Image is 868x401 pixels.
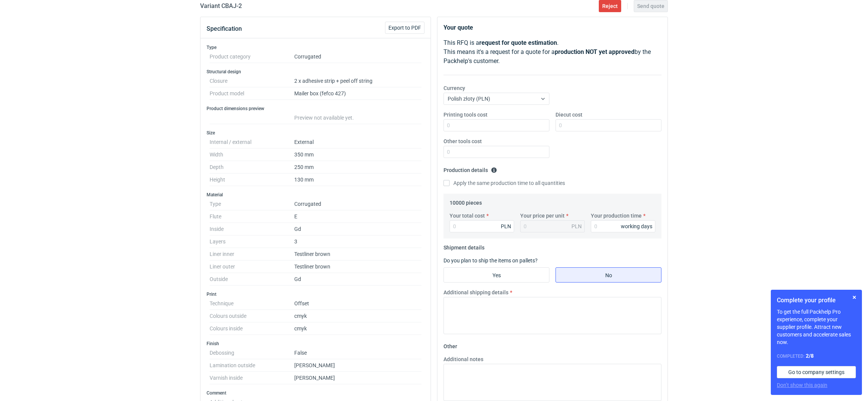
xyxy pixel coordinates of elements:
dd: Gd [294,273,421,286]
dt: Flute [210,210,294,223]
h3: Size [207,130,425,136]
dd: 130 mm [294,174,421,186]
button: Export to PDF [385,22,425,34]
dd: External [294,136,421,148]
legend: Production details [443,164,497,173]
dd: Mailer box (fefco 427) [294,87,421,100]
legend: 10000 pieces [450,197,482,206]
span: Polish złoty (PLN) [448,96,490,102]
input: 0 [556,119,661,131]
label: Other tools cost [443,137,482,145]
dd: E [294,210,421,223]
legend: Other [443,340,457,349]
dt: Inside [210,223,294,235]
strong: production NOT yet approved [555,48,634,55]
button: Specification [207,20,242,38]
label: Currency [443,84,465,92]
dt: Colours inside [210,322,294,335]
label: Apply the same production time to all quantities [443,179,565,187]
dt: Liner inner [210,248,294,260]
h3: Material [207,192,425,198]
span: Send quote [637,3,664,9]
dd: 2 x adhesive strip + peel off string [294,75,421,87]
dd: Testliner brown [294,260,421,273]
h3: Structural design [207,69,425,75]
dd: cmyk [294,310,421,322]
dt: Width [210,148,294,161]
dt: Varnish inside [210,372,294,384]
label: Additional shipping details [443,289,508,296]
dd: Testliner brown [294,248,421,260]
dd: [PERSON_NAME] [294,359,421,372]
dt: Product category [210,51,294,63]
strong: request for quote estimation [479,39,557,46]
dd: [PERSON_NAME] [294,372,421,384]
span: Export to PDF [388,25,421,30]
span: Reject [602,3,618,9]
input: 0 [443,119,549,131]
dt: Product model [210,87,294,100]
dd: 350 mm [294,148,421,161]
h1: Complete your profile [777,296,856,305]
a: Go to company settings [777,366,856,378]
dt: Technique [210,297,294,310]
dt: Liner outer [210,260,294,273]
dd: Corrugated [294,51,421,63]
label: Your price per unit [520,212,565,219]
h3: Product dimensions preview [207,106,425,112]
dd: False [294,347,421,359]
h3: Print [207,291,425,297]
dt: Layers [210,235,294,248]
dd: cmyk [294,322,421,335]
label: Your production time [591,212,642,219]
label: Do you plan to ship the items on pallets? [443,257,538,264]
dd: 250 mm [294,161,421,174]
strong: 2 / 8 [806,353,814,359]
dd: 3 [294,235,421,248]
input: 0 [450,220,514,232]
dt: Colours outside [210,310,294,322]
span: Preview not available yet. [294,115,354,121]
label: Printing tools cost [443,111,488,118]
input: 0 [443,146,549,158]
dt: Internal / external [210,136,294,148]
h2: Variant CBAJ - 2 [200,2,242,11]
dt: Outside [210,273,294,286]
div: working days [621,223,652,230]
input: 0 [591,220,655,232]
div: PLN [571,223,582,230]
dt: Type [210,198,294,210]
dt: Lamination outside [210,359,294,372]
h3: Comment [207,390,425,396]
strong: Your quote [443,24,473,31]
h3: Finish [207,341,425,347]
dt: Depth [210,161,294,174]
label: Diecut cost [556,111,582,118]
div: Completed: [777,352,856,360]
label: Yes [443,267,549,283]
dd: Offset [294,297,421,310]
dt: Debossing [210,347,294,359]
label: Additional notes [443,355,483,363]
dt: Closure [210,75,294,87]
div: PLN [501,223,511,230]
label: Your total cost [450,212,485,219]
dd: Corrugated [294,198,421,210]
legend: Shipment details [443,242,485,251]
p: This RFQ is a . This means it's a request for a quote for a by the Packhelp's customer. [443,38,661,66]
button: Don’t show this again [777,381,827,389]
button: Skip for now [850,293,859,302]
dd: Gd [294,223,421,235]
h3: Type [207,44,425,51]
p: To get the full Packhelp Pro experience, complete your supplier profile. Attract new customers an... [777,308,856,346]
label: No [556,267,661,283]
dt: Height [210,174,294,186]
